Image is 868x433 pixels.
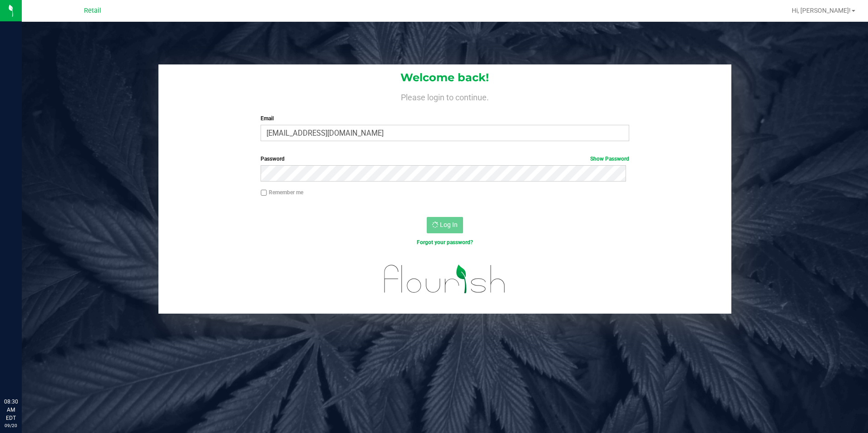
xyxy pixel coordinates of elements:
span: Retail [84,7,101,15]
img: flourish_logo.svg [373,256,517,302]
p: 08:30 AM EDT [4,398,18,422]
label: Remember me [261,188,303,197]
span: Hi, [PERSON_NAME]! [792,7,851,14]
a: Forgot your password? [417,239,473,246]
h4: Please login to continue. [158,91,732,102]
span: Log In [440,221,458,228]
input: Remember me [261,190,267,196]
p: 09/20 [4,422,18,429]
label: Email [261,114,629,123]
button: Log In [427,217,463,233]
span: Password [261,156,285,162]
a: Show Password [590,156,629,162]
h1: Welcome back! [158,72,732,84]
